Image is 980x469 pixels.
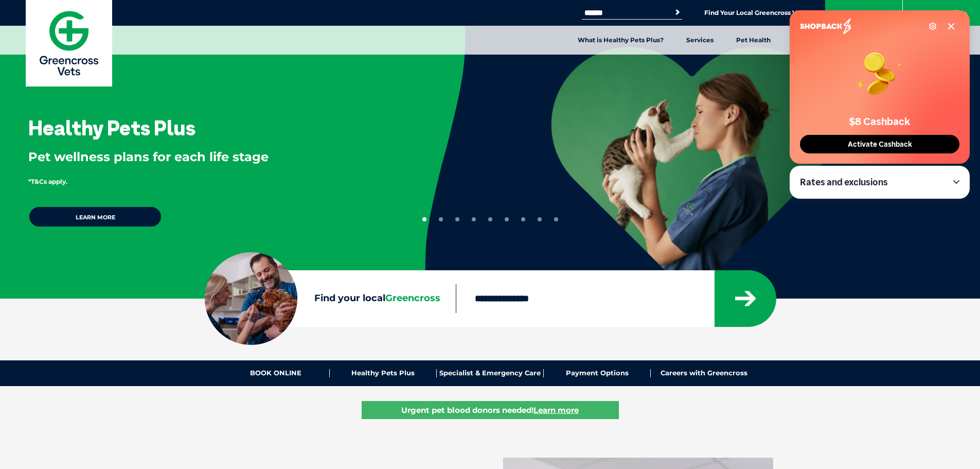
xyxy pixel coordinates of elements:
a: Urgent pet blood donors needed!Learn more [362,401,619,419]
u: Learn more [533,405,579,415]
a: Specialist & Emergency Care [437,369,544,377]
button: 4 of 9 [472,217,476,221]
a: What is Healthy Pets Plus? [566,26,675,55]
span: Greencross [385,292,440,304]
a: Pet Articles [782,26,842,55]
p: Pet wellness plans for each life stage [28,148,391,166]
a: Careers with Greencross [651,369,757,377]
button: 5 of 9 [488,217,492,221]
button: 1 of 9 [422,217,426,221]
h3: Healthy Pets Plus [28,117,195,138]
a: Pet Health [725,26,782,55]
a: Learn more [28,206,162,228]
button: 8 of 9 [538,217,542,221]
button: 9 of 9 [554,217,558,221]
button: 7 of 9 [521,217,525,221]
button: 6 of 9 [505,217,509,221]
a: Services [675,26,725,55]
a: Healthy Pets Plus [330,369,437,377]
button: 2 of 9 [439,217,443,221]
a: Payment Options [544,369,651,377]
button: Search [672,7,683,18]
button: 3 of 9 [455,217,459,221]
label: Find your local [205,291,456,306]
span: *T&Cs apply. [28,178,67,185]
a: BOOK ONLINE [223,369,330,377]
a: Find Your Local Greencross Vet [704,9,803,17]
